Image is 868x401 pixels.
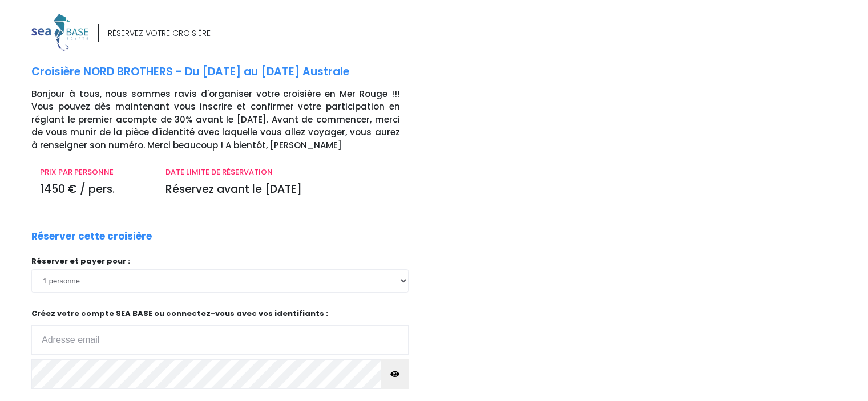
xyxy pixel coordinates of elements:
p: Réserver cette croisière [31,229,152,244]
img: logo_color1.png [31,14,88,51]
p: Créez votre compte SEA BASE ou connectez-vous avec vos identifiants : [31,308,409,355]
p: DATE LIMITE DE RÉSERVATION [165,167,399,178]
p: Réservez avant le [DATE] [165,181,399,198]
p: Bonjour à tous, nous sommes ravis d'organiser votre croisière en Mer Rouge !!! Vous pouvez dès ma... [31,88,426,152]
p: Croisière NORD BROTHERS - Du [DATE] au [DATE] Australe [31,64,426,80]
input: Adresse email [31,325,409,355]
p: PRIX PAR PERSONNE [40,167,148,178]
p: 1450 € / pers. [40,181,148,198]
div: RÉSERVEZ VOTRE CROISIÈRE [108,27,211,39]
p: Réserver et payer pour : [31,256,409,267]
